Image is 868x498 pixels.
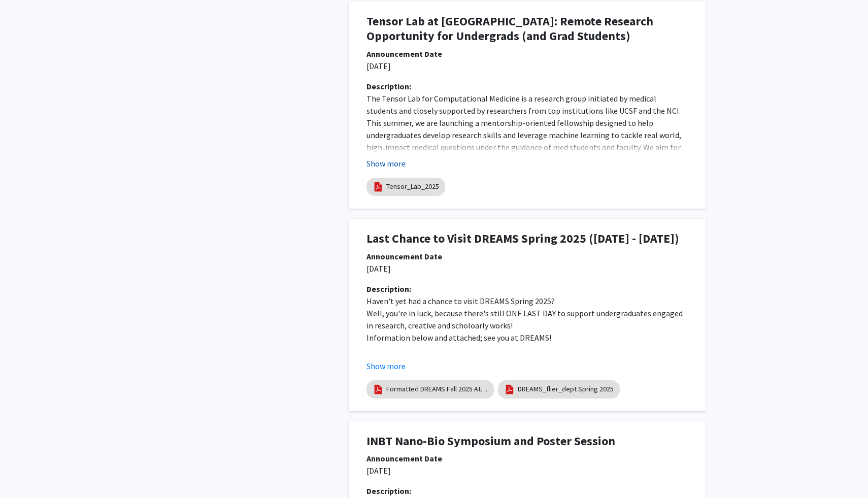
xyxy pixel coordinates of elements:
[373,181,384,192] img: pdf_icon.png
[366,464,688,477] p: [DATE]
[366,60,688,72] p: [DATE]
[366,452,688,464] div: Announcement Date
[366,157,406,170] button: Show more
[504,384,515,395] img: pdf_icon.png
[366,14,688,44] h1: Tensor Lab at [GEOGRAPHIC_DATA]: Remote Research Opportunity for Undergrads (and Grad Students)
[386,384,488,394] a: Formatted DREAMS Fall 2025 Attend Flyer
[366,360,406,372] button: Show more
[366,262,688,275] p: [DATE]
[366,250,688,262] div: Announcement Date
[366,92,688,178] p: The Tensor Lab for Computational Medicine is a research group initiated by medical students and c...
[366,307,688,331] p: Well, you're in luck, because there's still ONE LAST DAY to support undergraduates engaged in res...
[366,485,688,497] div: Description:
[366,80,688,92] div: Description:
[366,331,688,344] p: Information below and attached; see you at DREAMS!
[366,295,688,307] p: Haven't yet had a chance to visit DREAMS Spring 2025?
[386,181,439,192] a: Tensor_Lab_2025
[518,384,614,394] a: DREAMS_flier_dept Spring 2025
[366,434,688,449] h1: INBT Nano-Bio Symposium and Poster Session
[8,452,43,490] iframe: Chat
[366,283,688,295] div: Description:
[366,48,688,60] div: Announcement Date
[366,231,688,246] h1: Last Chance to Visit DREAMS Spring 2025 ([DATE] - [DATE])
[373,384,384,395] img: pdf_icon.png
